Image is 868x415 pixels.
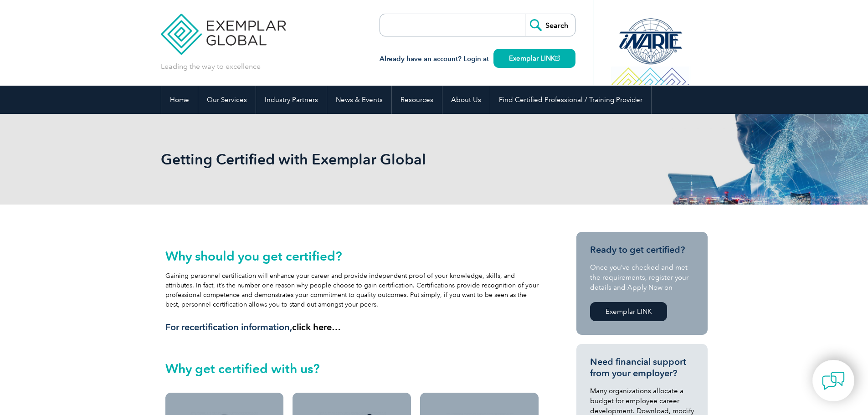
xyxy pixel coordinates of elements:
h3: Need financial support from your employer? [590,356,694,379]
a: Find Certified Professional / Training Provider [490,86,651,114]
h2: Why get certified with us? [165,361,539,376]
img: contact-chat.png [822,369,845,392]
a: Our Services [198,86,256,114]
input: Search [525,14,575,36]
h3: Already have an account? Login at [380,53,575,65]
div: Gaining personnel certification will enhance your career and provide independent proof of your kn... [165,249,539,333]
h1: Getting Certified with Exemplar Global [161,150,511,168]
a: News & Events [327,86,391,114]
a: Exemplar LINK [493,49,575,68]
a: Resources [392,86,442,114]
a: Exemplar LINK [590,302,667,321]
a: About Us [442,86,490,114]
h2: Why should you get certified? [165,249,539,263]
a: click here… [292,322,341,333]
img: open_square.png [555,56,560,61]
p: Once you’ve checked and met the requirements, register your details and Apply Now on [590,262,694,292]
a: Industry Partners [256,86,327,114]
h3: Ready to get certified? [590,244,694,256]
h3: For recertification information, [165,322,539,333]
a: Home [161,86,198,114]
p: Leading the way to excellence [161,61,261,72]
